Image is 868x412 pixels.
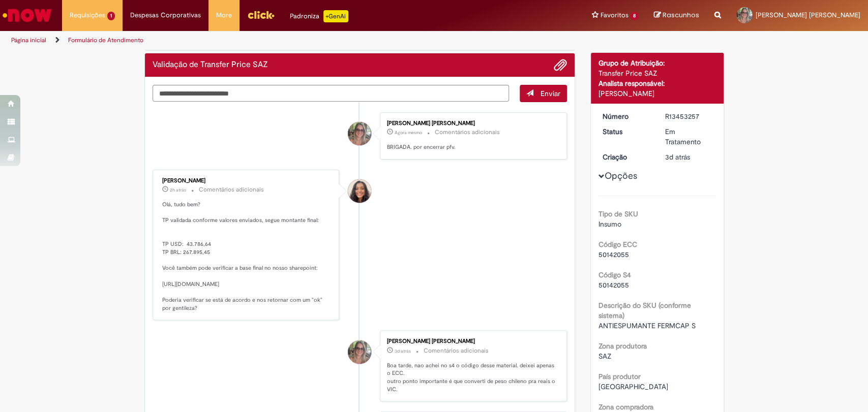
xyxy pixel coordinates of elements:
b: Código ECC [598,240,637,249]
span: 1 [107,12,115,20]
p: Olá, tudo bem? TP validada conforme valores enviados, segue montante final: TP USD: 43.786,64 TP ... [162,201,332,312]
b: Descrição do SKU (conforme sistema) [598,301,691,320]
dt: Número [595,111,657,121]
div: Transfer Price SAZ [598,68,716,78]
small: Comentários adicionais [424,346,489,355]
div: [PERSON_NAME] [598,88,716,99]
div: Analista responsável: [598,78,716,88]
time: 29/08/2025 16:47:32 [395,130,422,136]
div: R13453257 [665,111,712,121]
span: 3d atrás [665,152,690,162]
div: Debora Helloisa Soares [348,179,371,203]
span: 50142055 [598,250,629,259]
small: Comentários adicionais [199,185,264,194]
span: 3d atrás [395,348,411,354]
span: More [216,10,232,20]
span: 2h atrás [170,187,186,193]
div: Em Tratamento [665,126,712,147]
div: [PERSON_NAME] [PERSON_NAME] [387,120,556,126]
a: Página inicial [11,36,46,44]
div: Ligia Paula Da Silva Toscano Saes [348,122,371,145]
div: [PERSON_NAME] [162,178,332,184]
p: +GenAi [323,10,348,22]
b: Zona compradora [598,402,653,411]
span: Rascunhos [663,10,699,20]
div: 27/08/2025 15:40:28 [665,152,712,162]
dt: Criação [595,152,657,162]
h2: Validação de Transfer Price SAZ Histórico de tíquete [153,60,268,70]
span: 50142055 [598,280,629,290]
img: click_logo_yellow_360x200.png [247,7,275,22]
span: ANTIESPUMANTE FERMCAP S [598,321,696,330]
button: Adicionar anexos [554,58,567,72]
img: ServiceNow [1,5,53,25]
span: 8 [630,12,639,20]
span: Requisições [70,10,105,20]
b: Código S4 [598,270,631,279]
time: 29/08/2025 15:08:56 [170,187,186,193]
textarea: Digite sua mensagem aqui... [153,85,510,102]
button: Enviar [520,85,567,102]
time: 27/08/2025 15:52:17 [395,348,411,354]
span: Agora mesmo [395,130,422,136]
span: Insumo [598,219,621,229]
span: [PERSON_NAME] [PERSON_NAME] [756,11,860,19]
div: Grupo de Atribuição: [598,58,716,68]
small: Comentários adicionais [435,128,500,137]
span: SAZ [598,352,611,361]
span: Enviar [541,89,560,98]
div: Padroniza [290,10,348,22]
span: [GEOGRAPHIC_DATA] [598,382,668,391]
span: Despesas Corporativas [130,10,201,20]
b: País produtor [598,372,641,381]
div: [PERSON_NAME] [PERSON_NAME] [387,338,556,344]
div: Ligia Paula Da Silva Toscano Saes [348,340,371,364]
b: Tipo de SKU [598,209,638,218]
span: Favoritos [600,10,628,20]
a: Rascunhos [654,11,699,20]
b: Zona produtora [598,341,647,351]
time: 27/08/2025 15:40:28 [665,152,690,162]
dt: Status [595,126,657,137]
a: Formulário de Atendimento [68,36,143,44]
ul: Trilhas de página [8,31,571,50]
p: BRIGADA. por encerrar pfv. [387,143,556,151]
p: Boa tarde, nao achei no s4 o código desse material. deixei apenas o ECC. outro ponto importante é... [387,362,556,394]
